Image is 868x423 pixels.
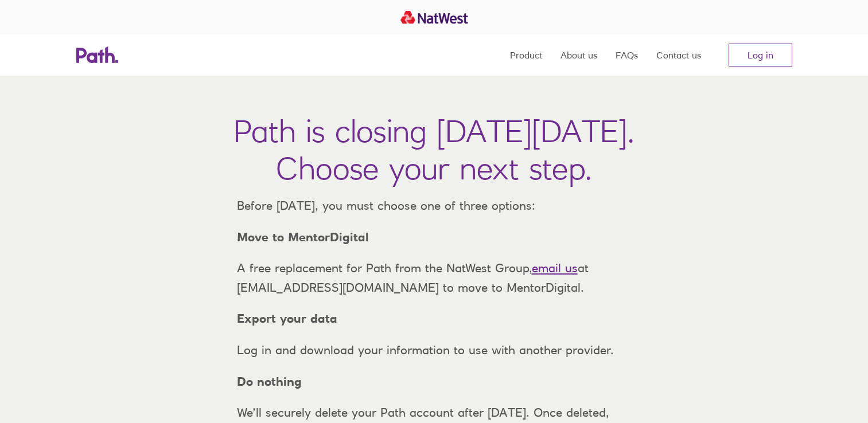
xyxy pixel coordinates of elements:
p: Log in and download your information to use with another provider. [228,340,641,360]
a: email us [532,261,578,275]
h1: Path is closing [DATE][DATE]. Choose your next step. [233,112,635,187]
a: Product [510,34,542,76]
a: Log in [729,44,792,66]
strong: Do nothing [237,374,302,389]
strong: Move to MentorDigital [237,230,369,244]
strong: Export your data [237,311,337,326]
a: About us [560,34,597,76]
a: FAQs [616,34,638,76]
p: Before [DATE], you must choose one of three options: [228,196,641,216]
p: A free replacement for Path from the NatWest Group, at [EMAIL_ADDRESS][DOMAIN_NAME] to move to Me... [228,258,641,297]
a: Contact us [656,34,701,76]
